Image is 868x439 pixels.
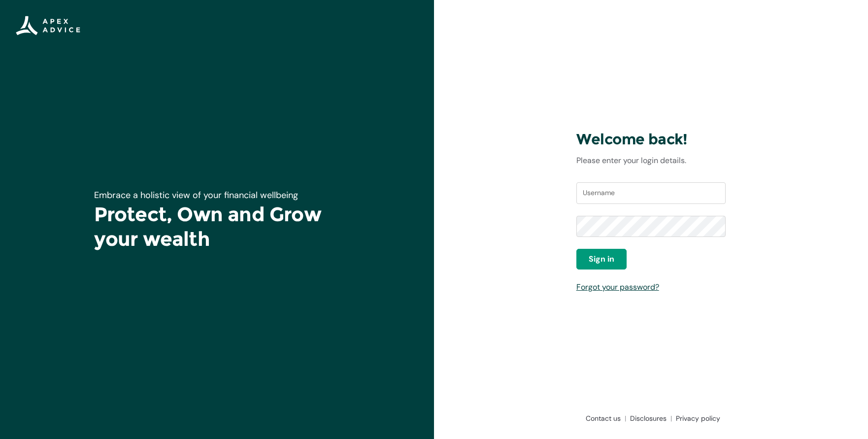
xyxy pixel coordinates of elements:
[576,182,726,204] input: Username
[672,413,720,423] a: Privacy policy
[576,130,726,149] h3: Welcome back!
[582,413,626,423] a: Contact us
[576,282,659,292] a: Forgot your password?
[576,249,627,270] button: Sign in
[626,413,672,423] a: Disclosures
[589,253,614,265] span: Sign in
[94,189,298,201] span: Embrace a holistic view of your financial wellbeing
[576,155,726,167] p: Please enter your login details.
[16,16,80,35] img: Apex Advice Group
[94,202,340,251] h1: Protect, Own and Grow your wealth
